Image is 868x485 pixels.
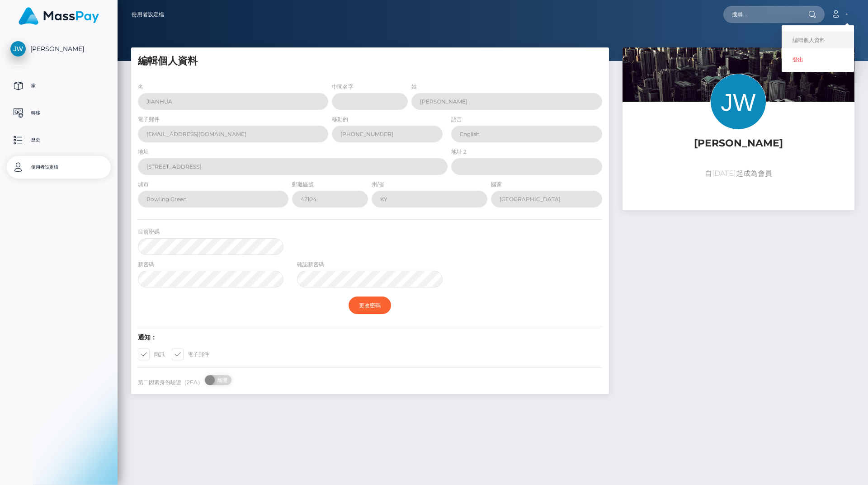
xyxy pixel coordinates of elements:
font: 姓 [411,83,417,90]
font: [PERSON_NAME] [30,45,84,53]
font: 編輯個人資料 [793,37,825,43]
font: 通知： [138,333,157,341]
a: 編輯個人資料 [782,31,854,48]
font: 地址 2 [451,148,467,155]
font: 編輯個人資料 [138,55,198,67]
a: 歷史 [7,129,111,151]
font: 城市 [138,181,149,188]
img: 大眾支付 [19,7,99,25]
a: 使用者設定檔 [7,156,111,179]
a: 登出 [782,51,854,68]
font: 簡訊 [154,351,165,358]
font: 起成為會員 [736,169,772,178]
font: 新密碼 [138,261,154,268]
font: 自[DATE] [705,169,736,178]
font: [PERSON_NAME] [694,137,783,149]
font: 離開 [217,377,227,383]
img: …… [623,47,854,202]
font: 名 [138,83,143,90]
font: 歷史 [31,137,40,143]
font: 中間名字 [332,83,354,90]
font: 第二因素身份驗證（2FA） [138,379,203,386]
font: 轉移 [31,110,40,116]
font: 確認新密碼 [297,261,324,268]
input: 搜尋... [723,6,808,23]
font: 國家 [491,181,502,188]
font: 移動的 [332,116,348,122]
font: 目前密碼 [138,228,160,235]
font: 電子郵件 [188,351,209,358]
font: 家 [31,83,36,89]
font: 語言 [451,116,462,122]
button: 更改密碼 [349,297,391,314]
font: 使用者設定檔 [31,164,58,170]
font: 使用者設定檔 [132,11,164,18]
a: 使用者設定檔 [132,5,164,24]
font: 郵遞區號 [292,181,314,188]
font: 地址 [138,148,149,155]
font: 更改密碼 [359,302,381,309]
a: 家 [7,75,111,97]
font: 登出 [793,56,803,63]
font: 電子郵件 [138,116,160,122]
a: 轉移 [7,102,111,124]
font: 州/省 [372,181,384,188]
